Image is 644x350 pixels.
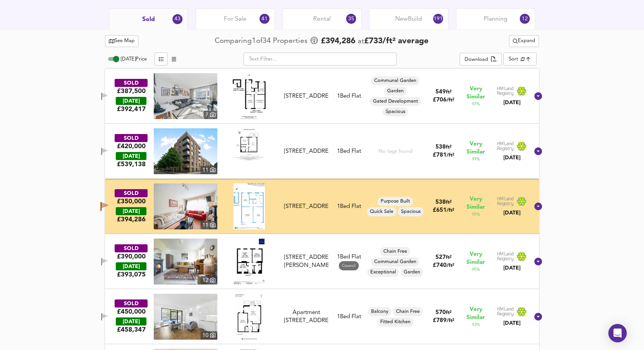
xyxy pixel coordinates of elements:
[395,15,422,23] span: New Build
[200,276,217,285] div: 12
[337,313,361,321] div: 1 Bed Flat
[370,97,421,106] div: Gated Development
[380,248,410,255] span: Chain Free
[378,148,412,155] div: No tags found
[200,331,217,340] div: 10
[371,258,419,265] span: Communal Garden
[371,76,419,85] div: Communal Garden
[367,268,399,277] div: Exceptional
[503,52,537,65] div: Sort
[513,37,535,46] span: Expand
[497,99,527,106] div: [DATE]
[460,53,501,66] button: Download
[117,270,146,279] span: £ 393,075
[383,108,408,115] span: Spacious
[116,97,146,105] div: [DATE]
[337,203,361,211] div: 1 Bed Flat
[284,203,329,211] div: [STREET_ADDRESS]
[398,208,424,215] span: Spacious
[154,128,217,174] a: property thumbnail 11
[497,252,527,262] img: Land Registry
[433,263,454,268] span: £ 740
[467,140,485,156] span: Very Similar
[368,308,391,315] span: Balcony
[398,207,424,216] div: Spacious
[497,141,527,151] img: Land Registry
[433,152,454,158] span: £ 781
[446,310,452,315] span: ft²
[116,317,146,325] div: [DATE]
[226,128,272,161] img: Floorplan
[200,166,217,174] div: 11
[260,14,269,24] div: 41
[116,207,146,215] div: [DATE]
[235,294,263,340] img: Floorplan
[447,208,454,213] span: / ft²
[534,202,543,211] svg: Show Details
[234,239,265,285] img: Floorplan
[115,244,148,252] div: SOLD
[497,264,527,272] div: [DATE]
[472,156,480,162] span: 97 %
[321,36,355,47] span: £ 394,286
[115,134,148,142] div: SOLD
[117,197,146,206] div: £350,000
[337,92,361,100] div: 1 Bed Flat
[401,269,423,276] span: Garden
[497,86,527,96] img: Land Registry
[284,254,329,270] div: [STREET_ADDRESS][PERSON_NAME]
[383,107,408,116] div: Spacious
[433,318,454,324] span: £ 789
[370,98,421,105] span: Gated Development
[534,147,543,156] svg: Show Details
[337,253,361,270] div: 1 Bed Flat
[200,221,217,229] div: 11
[435,255,446,260] span: 527
[154,239,217,285] a: property thumbnail 12
[433,14,443,24] div: 191
[377,317,414,327] div: Fitted Kitchen
[346,14,356,24] div: 35
[378,197,413,206] div: Purpose Built
[154,294,217,340] img: property thumbnail
[224,15,246,23] span: For Sale
[105,69,539,124] div: SOLD£387,500 [DATE]£392,417property thumbnail 7 Floorplan[STREET_ADDRESS]1Bed FlatCommunal Garden...
[433,208,454,213] span: £ 651
[384,87,407,96] div: Garden
[446,145,452,150] span: ft²
[465,56,488,64] div: Download
[497,307,527,317] img: Land Registry
[472,211,480,218] span: 95 %
[472,267,480,273] span: 95 %
[117,87,146,95] div: £387,500
[472,322,480,328] span: 93 %
[377,319,414,325] span: Fitted Kitchen
[509,56,518,63] div: Sort
[509,35,539,47] div: split button
[116,152,146,160] div: [DATE]
[401,268,423,277] div: Garden
[371,77,419,84] span: Communal Garden
[154,183,217,229] a: property thumbnail 11
[447,98,454,103] span: / ft²
[117,160,146,168] span: £ 539,138
[446,90,452,95] span: ft²
[115,79,148,87] div: SOLD
[484,15,508,23] span: Planning
[467,306,485,322] span: Very Similar
[467,250,485,267] span: Very Similar
[446,255,452,260] span: ft²
[215,36,309,46] div: Comparing 1 of Properties
[281,254,332,270] div: Flat 6, Davenport House, Walnut Tree Walk, SE11 6DH
[447,318,454,323] span: / ft²
[435,144,446,150] span: 538
[115,299,148,307] div: SOLD
[117,105,146,113] span: £ 392,417
[435,200,446,205] span: 538
[497,196,527,206] img: Land Registry
[534,312,543,321] svg: Show Details
[154,73,217,119] img: property thumbnail
[115,189,148,197] div: SOLD
[117,215,146,224] span: £ 394,286
[281,309,332,325] div: Apartment 104, 84 Lollard Street, SE11 6PX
